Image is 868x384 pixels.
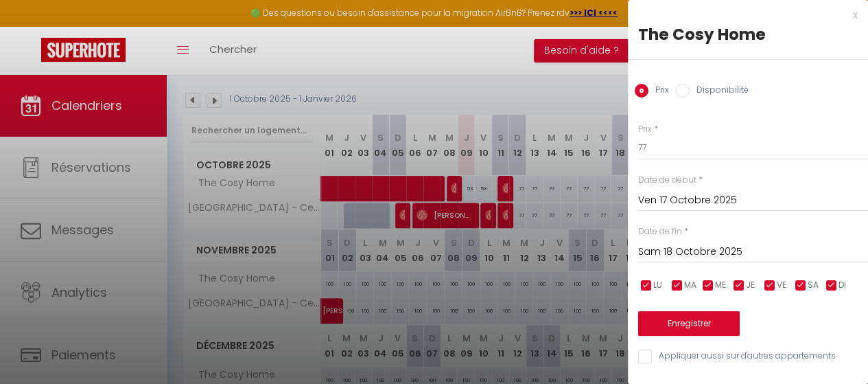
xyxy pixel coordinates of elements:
[648,84,669,99] label: Prix
[684,279,696,292] span: MA
[628,7,858,23] div: x
[638,311,740,336] button: Enregistrer
[638,174,696,187] label: Date de début
[690,84,749,99] label: Disponibilité
[808,279,819,292] span: SA
[838,279,846,292] span: DI
[638,23,858,45] div: The Cosy Home
[715,279,726,292] span: ME
[777,279,786,292] span: VE
[638,225,682,238] label: Date de fin
[746,279,755,292] span: JE
[653,279,662,292] span: LU
[638,123,652,136] label: Prix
